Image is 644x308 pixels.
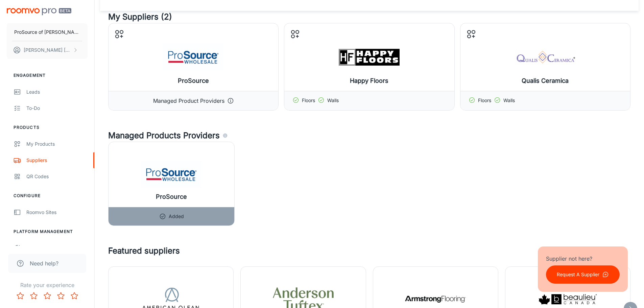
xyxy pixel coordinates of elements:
div: User Administration [26,244,88,252]
button: Rate 4 star [54,289,68,303]
p: [PERSON_NAME] [PERSON_NAME] [24,46,71,54]
h4: Managed Products Providers [108,129,630,142]
p: Managed Product Providers [153,97,224,105]
button: Rate 2 star [27,289,41,303]
div: To-do [26,104,88,112]
p: Floors [478,97,491,105]
div: QR Codes [26,173,88,180]
h6: ProSource [156,192,187,202]
button: Rate 1 star [14,289,27,303]
img: ProSource [141,161,202,188]
div: Suppliers [26,157,88,164]
img: ProSource [163,44,224,71]
h4: My Suppliers (2) [108,11,630,23]
button: ProSource of [PERSON_NAME][GEOGRAPHIC_DATA] [7,23,88,41]
img: Roomvo PRO Beta [7,8,71,15]
div: Roomvo Sites [26,209,88,216]
p: Walls [503,97,515,105]
p: Supplier not here? [546,255,620,263]
div: Leads [26,88,88,96]
p: Request A Supplier [557,271,599,278]
p: Walls [327,97,339,105]
p: ProSource of [PERSON_NAME][GEOGRAPHIC_DATA] [14,28,80,36]
div: My Products [26,140,88,148]
button: [PERSON_NAME] [PERSON_NAME] [7,41,88,59]
button: Rate 5 star [68,289,81,303]
p: Added [169,213,184,220]
p: Rate your experience [5,281,89,289]
h4: Featured suppliers [108,245,630,257]
button: Request A Supplier [546,265,620,284]
button: Rate 3 star [41,289,54,303]
h6: ProSource [178,76,209,86]
div: Agencies and suppliers who work with us to automatically identify the specific products you carry [222,129,228,142]
span: Need help? [30,259,58,267]
p: Floors [302,97,315,105]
